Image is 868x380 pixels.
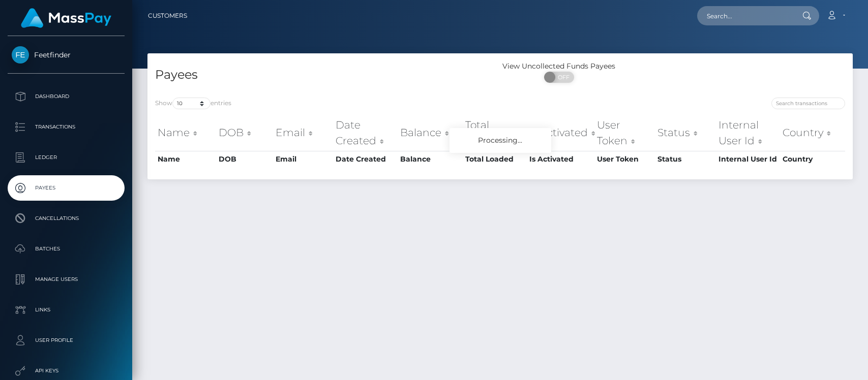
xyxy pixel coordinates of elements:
[655,151,716,167] th: Status
[716,115,781,151] th: Internal User Id
[216,115,274,151] th: DOB
[273,151,333,167] th: Email
[8,236,125,262] a: Batches
[155,66,493,84] h4: Payees
[8,297,125,323] a: Links
[500,61,618,72] div: View Uncollected Funds Payees
[594,115,654,151] th: User Token
[8,50,125,59] span: Feetfinder
[550,72,575,83] span: OFF
[333,151,398,167] th: Date Created
[450,128,551,153] div: Processing...
[527,151,595,167] th: Is Activated
[8,206,125,231] a: Cancellations
[12,363,121,378] p: API Keys
[172,98,211,109] select: Showentries
[12,272,121,287] p: Manage Users
[216,151,274,167] th: DOB
[12,333,121,348] p: User Profile
[398,151,463,167] th: Balance
[12,302,121,318] p: Links
[780,115,845,151] th: Country
[12,150,121,165] p: Ledger
[12,89,121,104] p: Dashboard
[8,84,125,109] a: Dashboard
[463,151,527,167] th: Total Loaded
[155,151,216,167] th: Name
[148,5,187,26] a: Customers
[8,145,125,170] a: Ledger
[8,328,125,353] a: User Profile
[697,6,793,25] input: Search...
[12,180,121,196] p: Payees
[716,151,781,167] th: Internal User Id
[594,151,654,167] th: User Token
[12,211,121,226] p: Cancellations
[771,98,845,109] input: Search transactions
[155,115,216,151] th: Name
[12,241,121,257] p: Batches
[155,98,231,109] label: Show entries
[12,119,121,135] p: Transactions
[655,115,716,151] th: Status
[463,115,527,151] th: Total Loaded
[8,267,125,292] a: Manage Users
[780,151,845,167] th: Country
[398,115,463,151] th: Balance
[527,115,595,151] th: Is Activated
[273,115,333,151] th: Email
[8,175,125,201] a: Payees
[333,115,398,151] th: Date Created
[21,8,111,28] img: MassPay Logo
[8,114,125,140] a: Transactions
[12,46,29,64] img: Feetfinder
